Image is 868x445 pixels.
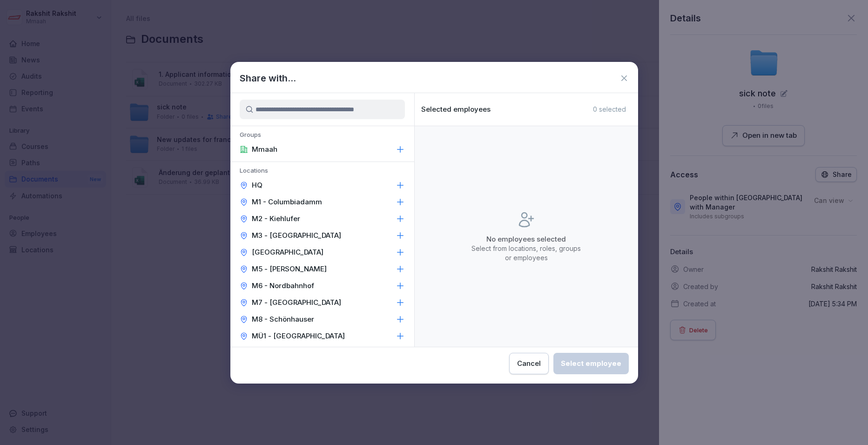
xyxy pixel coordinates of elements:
[252,264,327,274] p: M5 - [PERSON_NAME]
[240,71,296,85] h1: Share with...
[252,197,322,207] p: M1 - Columbiadamm
[252,315,314,324] p: M8 - Schönhauser
[252,298,341,307] p: M7 - [GEOGRAPHIC_DATA]
[230,131,414,141] p: Groups
[509,353,549,374] button: Cancel
[252,145,277,154] p: Mmaah
[593,105,626,114] p: 0 selected
[421,105,491,114] p: Selected employees
[252,331,345,341] p: MÜ1 - [GEOGRAPHIC_DATA]
[553,353,629,374] button: Select employee
[252,281,314,290] p: M6 - Nordbahnhof
[561,358,621,369] div: Select employee
[252,214,300,223] p: M2 - Kiehlufer
[252,231,341,240] p: M3 - [GEOGRAPHIC_DATA]
[230,167,414,177] p: Locations
[471,244,582,263] p: Select from locations, roles, groups or employees
[252,181,262,190] p: HQ
[517,358,541,369] div: Cancel
[471,235,582,244] p: No employees selected
[252,248,323,257] p: [GEOGRAPHIC_DATA]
